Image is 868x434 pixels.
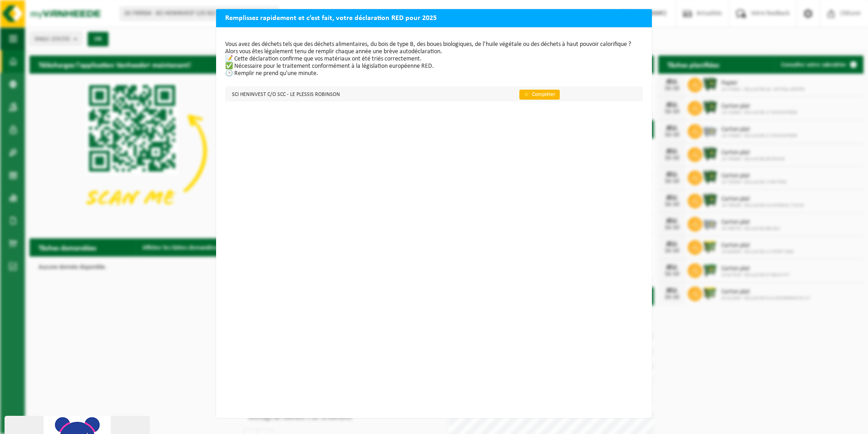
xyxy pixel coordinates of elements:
[39,2,106,69] img: Image du profil de l'agent
[5,414,152,434] iframe: chat widget
[225,41,643,77] p: Vous avez des déchets tels que des déchets alimentaires, du bois de type B, des boues biologiques...
[225,86,512,101] td: SCI HENINVEST C/O SCC - LE PLESSIS ROBINSON
[216,9,652,26] h2: Remplissez rapidement et c’est fait, votre déclaration RED pour 2025
[519,90,560,100] a: 👉 Compléter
